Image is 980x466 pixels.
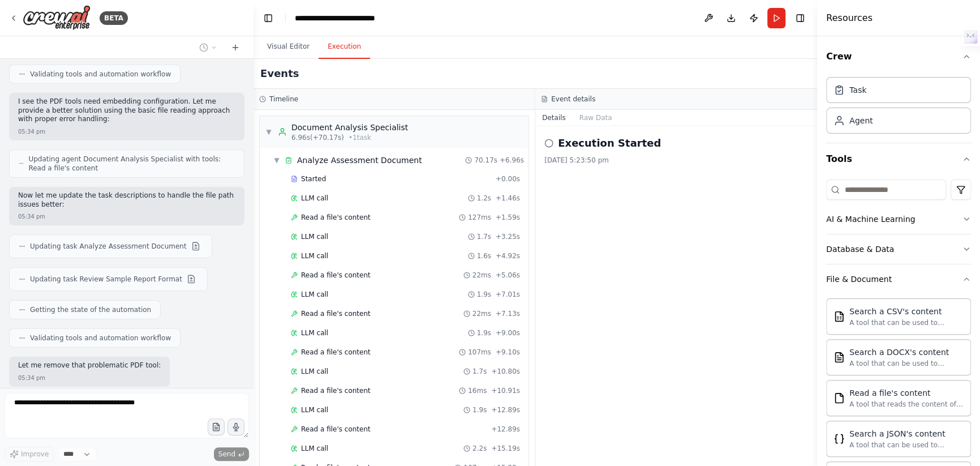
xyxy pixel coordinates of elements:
[301,309,371,318] span: Read a file's content
[551,95,595,104] h3: Event details
[849,387,964,399] div: Read a file's content
[301,386,371,395] span: Read a file's content
[826,11,872,25] h4: Resources
[833,433,845,444] img: JSONSearchTool
[477,194,491,203] span: 1.2s
[265,127,272,136] span: ▼
[826,273,892,285] div: File & Document
[477,290,491,299] span: 1.9s
[544,156,808,165] div: [DATE] 5:23:50 pm
[496,213,520,222] span: + 1.59s
[472,309,491,318] span: 22ms
[5,447,54,461] button: Improve
[496,290,520,299] span: + 7.01s
[468,386,487,395] span: 16ms
[301,251,328,260] span: LLM call
[269,95,298,104] h3: Timeline
[849,359,964,368] div: A tool that can be used to semantic search a query from a DOCX's content.
[573,110,619,126] button: Raw Data
[833,352,845,363] img: DOCXSearchTool
[496,328,520,337] span: + 9.00s
[477,251,491,260] span: 1.6s
[227,418,244,435] button: Click to speak your automation idea
[477,232,491,241] span: 1.7s
[23,5,91,31] img: Logo
[18,361,161,370] p: Let me remove that problematic PDF tool:
[30,70,171,79] span: Validating tools and automation workflow
[472,367,487,376] span: 1.7s
[218,450,235,459] span: Send
[18,97,235,124] p: I see the PDF tools need embedding configuration. Let me provide a better solution using the basi...
[496,309,520,318] span: + 7.13s
[474,156,497,165] span: 70.17s
[301,367,328,376] span: LLM call
[18,127,45,136] div: 05:34 pm
[826,234,971,264] button: Database & Data
[301,271,371,280] span: Read a file's content
[849,115,872,126] div: Agent
[472,444,487,453] span: 2.2s
[535,110,573,126] button: Details
[297,155,422,166] div: Analyze Assessment Document
[208,418,225,435] button: Upload files
[301,290,328,299] span: LLM call
[849,428,964,439] div: Search a JSON's content
[226,41,244,54] button: Start a new chat
[195,41,222,54] button: Switch to previous chat
[295,12,409,24] nav: breadcrumb
[301,425,371,434] span: Read a file's content
[18,212,45,221] div: 05:34 pm
[301,174,326,183] span: Started
[258,35,319,59] button: Visual Editor
[833,311,845,322] img: CSVSearchTool
[826,213,915,225] div: AI & Machine Learning
[30,275,182,284] span: Updating task Review Sample Report Format
[260,66,299,82] h2: Events
[273,156,280,165] span: ▼
[826,243,894,255] div: Database & Data
[291,133,344,142] span: 6.96s (+70.17s)
[491,444,520,453] span: + 15.19s
[849,400,964,409] div: A tool that reads the content of a file. To use this tool, provide a 'file_path' parameter with t...
[301,194,328,203] span: LLM call
[301,232,328,241] span: LLM call
[260,10,276,26] button: Hide left sidebar
[826,204,971,234] button: AI & Machine Learning
[301,405,328,414] span: LLM call
[301,444,328,453] span: LLM call
[301,348,371,357] span: Read a file's content
[826,72,971,143] div: Crew
[291,122,408,133] div: Document Analysis Specialist
[18,374,45,382] div: 05:34 pm
[558,135,661,151] h2: Execution Started
[491,367,520,376] span: + 10.80s
[349,133,371,142] span: • 1 task
[301,328,328,337] span: LLM call
[500,156,524,165] span: + 6.96s
[833,392,845,404] img: FileReadTool
[491,425,520,434] span: + 12.89s
[496,348,520,357] span: + 9.10s
[496,251,520,260] span: + 4.92s
[472,405,487,414] span: 1.9s
[849,318,964,327] div: A tool that can be used to semantic search a query from a CSV's content.
[496,194,520,203] span: + 1.46s
[849,306,964,317] div: Search a CSV's content
[491,386,520,395] span: + 10.91s
[496,232,520,241] span: + 3.25s
[496,271,520,280] span: + 5.06s
[214,447,249,461] button: Send
[849,441,964,450] div: A tool that can be used to semantic search a query from a JSON's content.
[472,271,491,280] span: 22ms
[18,191,235,209] p: Now let me update the task descriptions to handle the file path issues better:
[491,405,520,414] span: + 12.89s
[849,347,964,358] div: Search a DOCX's content
[21,450,49,459] span: Improve
[826,143,971,175] button: Tools
[826,264,971,294] button: File & Document
[100,11,128,25] div: BETA
[792,10,808,26] button: Hide right sidebar
[826,41,971,72] button: Crew
[468,348,491,357] span: 107ms
[468,213,491,222] span: 127ms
